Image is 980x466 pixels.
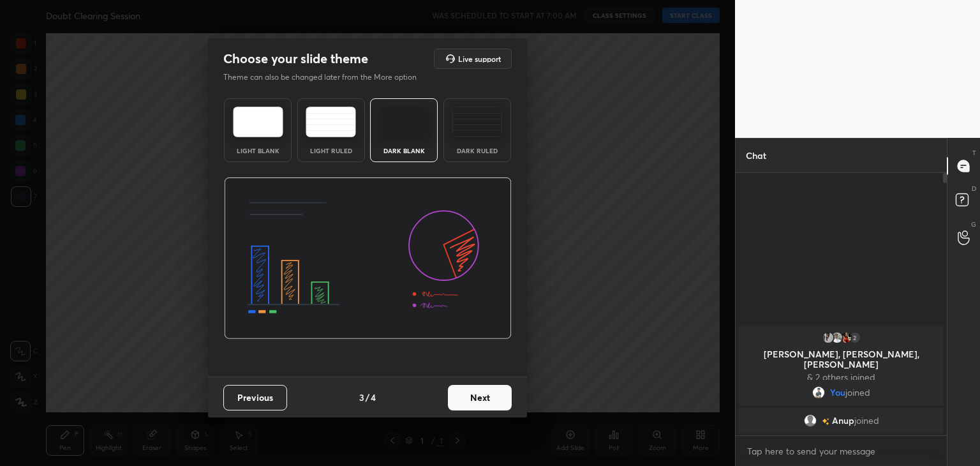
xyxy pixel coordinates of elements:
h4: 3 [359,391,364,404]
div: Light Blank [232,147,283,154]
p: D [972,184,976,193]
div: grid [736,324,947,436]
div: Light Ruled [306,147,357,154]
div: Dark Blank [378,147,429,154]
p: Chat [736,139,776,172]
p: G [971,220,976,229]
img: darkThemeBanner.d06ce4a2.svg [224,177,512,340]
img: lightTheme.e5ed3b09.svg [233,107,283,137]
img: default.png [804,414,817,427]
span: joined [845,387,870,398]
img: 565004384a6440f9ab5bce376ed87ac6.jpg [822,331,835,344]
h4: 4 [371,391,376,404]
h4: / [366,391,369,404]
p: & 2 others joined [746,372,936,382]
img: lightRuledTheme.5fabf969.svg [306,107,356,137]
img: 76cdaa57e4ab4842a0f0b7e5cba06b9d.jpg [831,331,843,344]
div: Dark Ruled [452,147,503,154]
p: Theme can also be changed later from the More option [223,71,430,83]
p: T [972,148,976,158]
span: joined [854,416,879,426]
span: Anup [832,416,854,426]
h2: Choose your slide theme [223,50,368,67]
img: 7cb505cdf7714003aa9756beab7f5a06.jpg [840,331,852,344]
div: 2 [849,331,861,344]
span: You [830,387,845,398]
p: [PERSON_NAME], [PERSON_NAME], [PERSON_NAME] [746,349,936,370]
img: no-rating-badge.077c3623.svg [822,418,829,425]
img: 91ee9b6d21d04924b6058f461868569a.jpg [812,386,825,399]
h5: Live support [458,55,501,63]
button: Previous [223,385,287,410]
img: darkTheme.f0cc69e5.svg [379,107,429,137]
button: Next [448,385,512,410]
img: darkRuledTheme.de295e13.svg [452,107,502,137]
